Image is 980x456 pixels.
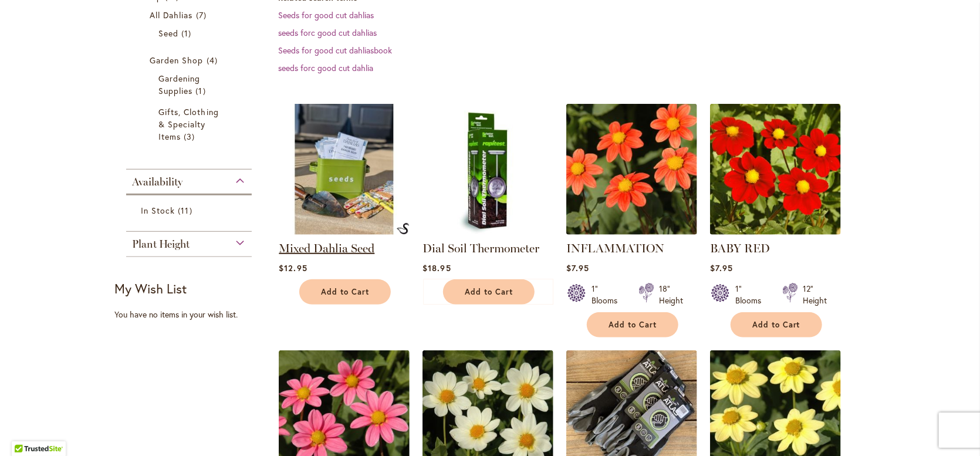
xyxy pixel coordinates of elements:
span: $12.95 [279,262,307,273]
img: BABY RED [710,104,841,235]
a: BABY RED [710,226,841,237]
span: $7.95 [566,262,589,273]
div: 1" Blooms [735,283,768,306]
span: $7.95 [710,262,733,273]
a: Seeds for good cut dahliasbook [278,45,392,56]
img: Mixed Dahlia Seed [279,104,410,235]
span: 1 [195,85,208,97]
span: Garden Shop [150,55,204,66]
strong: My Wish List [114,280,187,297]
div: 18" Height [659,283,683,306]
iframe: Launch Accessibility Center [9,414,42,447]
a: INFLAMMATION [566,241,664,255]
a: Gardening Supplies [158,72,222,97]
span: $18.95 [423,262,451,273]
button: Add to Cart [731,312,822,337]
span: Add to Cart [752,320,800,330]
a: seeds forc good cut dahlias [278,27,377,38]
div: 1" Blooms [592,283,624,306]
img: INFLAMMATION [566,104,697,235]
span: In Stock [141,205,175,216]
a: Dial Soil Thermometer [423,226,553,237]
span: Add to Cart [465,287,513,297]
span: Plant Height [132,238,190,251]
a: Garden Shop [150,54,231,66]
a: seeds forc good cut dahlia [278,62,373,73]
a: Dial Soil Thermometer [423,241,539,255]
a: Mixed Dahlia Seed [279,241,374,255]
span: Gifts, Clothing & Specialty Items [158,106,219,142]
a: BABY RED [710,241,770,255]
span: 7 [196,9,209,21]
a: Gifts, Clothing &amp; Specialty Items [158,106,222,143]
button: Add to Cart [299,279,391,305]
img: Dial Soil Thermometer [423,104,553,235]
a: Mixed Dahlia Seed Mixed Dahlia Seed [279,226,410,237]
a: In Stock 11 [141,204,240,217]
a: All Dahlias [150,9,231,21]
div: You have no items in your wish list. [114,309,271,320]
button: Add to Cart [587,312,678,337]
span: Gardening Supplies [158,73,200,96]
span: Availability [132,175,183,188]
a: Seed [158,27,222,39]
button: Add to Cart [443,279,535,305]
span: 11 [178,204,195,217]
span: All Dahlias [150,9,193,21]
img: Mixed Dahlia Seed [397,223,410,235]
span: Add to Cart [609,320,657,330]
a: INFLAMMATION [566,226,697,237]
a: Seeds for good cut dahlias [278,9,374,21]
span: 3 [184,130,198,143]
span: Add to Cart [321,287,369,297]
div: 12" Height [803,283,827,306]
span: 1 [181,27,194,39]
span: Seed [158,28,178,39]
span: 4 [207,54,221,66]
